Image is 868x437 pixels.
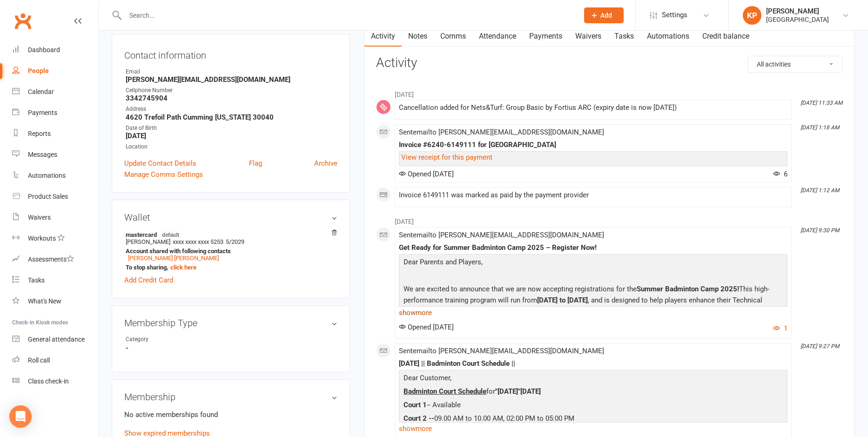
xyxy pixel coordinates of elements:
[28,377,69,385] div: Class check-in
[404,414,434,423] b: Court 2 --
[126,67,337,76] div: Email
[226,238,244,245] span: 5/2029
[773,170,787,178] span: 6
[126,231,333,238] strong: mastercard
[12,40,98,61] a: Dashboard
[12,102,98,123] a: Payments
[159,231,182,238] span: default
[11,9,34,33] a: Clubworx
[170,264,196,271] a: click here
[12,371,98,392] a: Class kiosk mode
[28,336,85,343] div: General attendance
[801,343,839,350] i: [DATE] 9:27 PM
[404,401,461,409] span: -- Available
[28,88,54,95] div: Calendar
[124,212,337,222] h3: Wallet
[28,276,45,284] div: Tasks
[399,360,787,368] div: [DATE] || Badminton Court Schedule ||
[486,387,520,396] span: for
[124,169,203,180] a: Manage Comms Settings
[12,291,98,312] a: What's New
[376,85,843,100] li: [DATE]
[126,248,333,255] strong: Account shared with following contacts
[766,15,829,24] div: [GEOGRAPHIC_DATA]
[472,26,523,47] a: Attendance
[12,186,98,207] a: Product Sales
[12,123,98,144] a: Reports
[401,256,785,270] p: Dear Parents and Players,
[376,212,843,227] li: [DATE]
[28,214,51,221] div: Waivers
[399,306,787,319] a: show more
[640,26,696,47] a: Automations
[12,270,98,291] a: Tasks
[608,26,640,47] a: Tasks
[28,151,57,158] div: Messages
[399,128,604,136] span: Sent email to [PERSON_NAME][EMAIL_ADDRESS][DOMAIN_NAME]
[537,296,588,304] b: [DATE] to [DATE]
[404,387,486,396] u: Badminton Court Schedule
[404,374,451,382] span: Dear Customer,
[124,158,196,169] a: Update Contact Details
[434,26,472,47] a: Comms
[773,323,787,334] button: 1
[128,255,219,262] a: [PERSON_NAME] [PERSON_NAME]
[12,350,98,371] a: Roll call
[569,26,608,47] a: Waivers
[376,56,843,70] h3: Activity
[122,9,572,22] input: Search...
[399,104,787,112] div: Cancellation added for Nets&Turf: Group Basic by Fortius ARC (expiry date is now [DATE])
[28,109,57,116] div: Payments
[523,26,569,47] a: Payments
[402,26,434,47] a: Notes
[28,46,60,54] div: Dashboard
[124,318,337,328] h3: Membership Type
[404,285,771,316] span: We are excited to announce that we are now accepting registrations for the This high-performance ...
[124,229,337,272] li: [PERSON_NAME]
[637,285,739,293] b: Summer Badminton Camp 2025!
[399,170,454,178] span: Opened [DATE]
[401,413,785,426] p: 09.00 AM to 10.00 AM, 02:00 PM to 05:00 PM
[126,132,337,140] strong: [DATE]
[495,387,520,396] b: "[DATE]"
[28,297,61,305] div: What's New
[520,387,541,396] b: [DATE]
[314,158,337,169] a: Archive
[126,344,337,352] strong: -
[399,231,604,239] span: Sent email to [PERSON_NAME][EMAIL_ADDRESS][DOMAIN_NAME]
[12,165,98,186] a: Automations
[28,235,56,242] div: Workouts
[401,153,492,161] a: View receipt for this payment
[124,47,337,61] h3: Contact information
[801,124,839,131] i: [DATE] 1:18 AM
[801,100,842,106] i: [DATE] 11:33 AM
[9,405,32,428] div: Open Intercom Messenger
[126,113,337,121] strong: 4620 Trefoil Path Cumming [US_STATE] 30040
[126,142,337,151] div: Location
[743,6,761,25] div: KP
[364,26,402,47] a: Activity
[126,335,202,344] div: Category
[399,244,787,252] div: Get Ready for Summer Badminton Camp 2025 – Register Now!
[249,158,262,169] a: Flag
[399,141,787,149] div: Invoice #6240-6149111 for [GEOGRAPHIC_DATA]
[600,12,612,19] span: Add
[766,7,829,15] div: [PERSON_NAME]
[28,172,66,179] div: Automations
[12,207,98,228] a: Waivers
[12,228,98,249] a: Workouts
[399,422,787,435] a: show more
[399,191,787,199] div: Invoice 6149111 was marked as paid by the payment provider
[399,323,454,331] span: Opened [DATE]
[12,81,98,102] a: Calendar
[126,264,333,271] strong: To stop sharing,
[28,356,50,364] div: Roll call
[126,105,337,114] div: Address
[126,75,337,84] strong: [PERSON_NAME][EMAIL_ADDRESS][DOMAIN_NAME]
[173,238,223,245] span: xxxx xxxx xxxx 5253
[404,401,427,409] b: Court 1
[126,94,337,102] strong: 3342745904
[124,409,337,420] p: No active memberships found
[12,144,98,165] a: Messages
[696,26,756,47] a: Credit balance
